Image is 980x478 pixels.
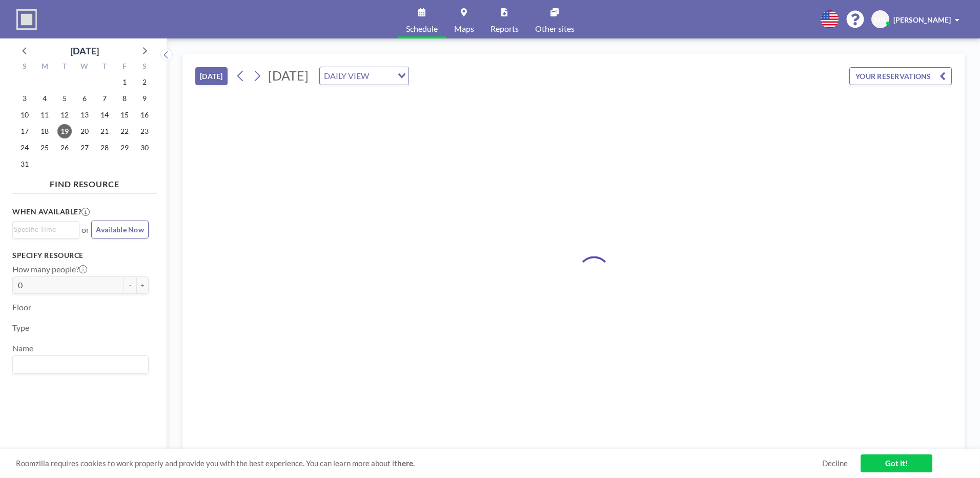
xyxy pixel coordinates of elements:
[96,225,144,234] span: Available Now
[322,69,371,83] span: DAILY VIEW
[57,124,72,138] span: Tuesday, August 19, 2025
[137,75,152,89] span: Saturday, August 2, 2025
[861,454,932,472] a: Got it!
[117,108,132,122] span: Friday, August 15, 2025
[17,141,32,155] span: Sunday, August 24, 2025
[75,61,95,74] div: W
[822,459,848,468] a: Decline
[893,15,951,24] span: [PERSON_NAME]
[16,9,37,30] img: organization-logo
[97,124,112,138] span: Thursday, August 21, 2025
[55,61,75,74] div: T
[17,91,32,106] span: Sunday, August 3, 2025
[15,61,35,74] div: S
[117,141,132,155] span: Friday, August 29, 2025
[117,124,132,138] span: Friday, August 22, 2025
[17,124,32,138] span: Sunday, August 17, 2025
[57,91,72,106] span: Tuesday, August 5, 2025
[137,141,152,155] span: Saturday, August 30, 2025
[12,343,33,353] label: Name
[12,323,29,333] label: Type
[535,25,575,33] span: Other sites
[70,44,99,58] div: [DATE]
[137,91,152,106] span: Saturday, August 9, 2025
[14,358,142,371] input: Search for option
[17,157,32,171] span: Sunday, August 31, 2025
[12,302,31,312] label: Floor
[137,108,152,122] span: Saturday, August 16, 2025
[12,264,87,274] label: How many people?
[37,108,52,122] span: Monday, August 11, 2025
[454,25,474,33] span: Maps
[77,108,92,122] span: Wednesday, August 13, 2025
[97,91,112,106] span: Thursday, August 7, 2025
[37,141,52,155] span: Monday, August 25, 2025
[77,91,92,106] span: Wednesday, August 6, 2025
[114,61,134,74] div: F
[97,108,112,122] span: Thursday, August 14, 2025
[16,459,822,468] span: Roomzilla requires cookies to work properly and provide you with the best experience. You can lea...
[12,251,149,260] h3: Specify resource
[320,67,409,85] div: Search for option
[117,75,132,89] span: Friday, August 1, 2025
[13,356,148,373] div: Search for option
[397,459,415,468] a: here.
[875,15,886,24] span: HK
[406,25,438,33] span: Schedule
[77,141,92,155] span: Wednesday, August 27, 2025
[81,225,89,235] span: or
[91,221,149,238] button: Available Now
[77,124,92,138] span: Wednesday, August 20, 2025
[134,61,154,74] div: S
[13,222,79,237] div: Search for option
[94,61,114,74] div: T
[17,108,32,122] span: Sunday, August 10, 2025
[12,175,157,189] h4: FIND RESOURCE
[137,124,152,138] span: Saturday, August 23, 2025
[268,68,309,83] span: [DATE]
[195,67,228,85] button: [DATE]
[35,61,55,74] div: M
[97,141,112,155] span: Thursday, August 28, 2025
[37,124,52,138] span: Monday, August 18, 2025
[14,224,73,235] input: Search for option
[491,25,519,33] span: Reports
[57,141,72,155] span: Tuesday, August 26, 2025
[117,91,132,106] span: Friday, August 8, 2025
[37,91,52,106] span: Monday, August 4, 2025
[124,276,136,294] button: -
[849,67,952,85] button: YOUR RESERVATIONS
[136,276,149,294] button: +
[372,69,392,83] input: Search for option
[57,108,72,122] span: Tuesday, August 12, 2025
